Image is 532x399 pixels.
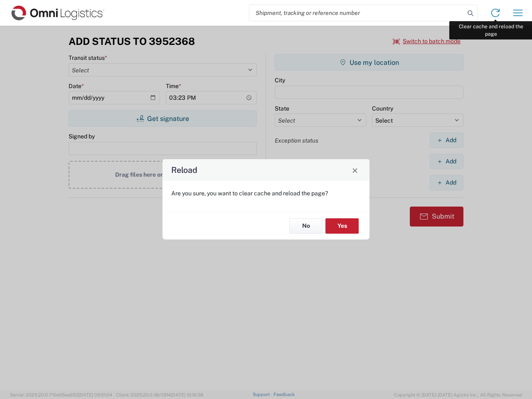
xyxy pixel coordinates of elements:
button: Close [349,164,361,176]
p: Are you sure, you want to clear cache and reload the page? [171,190,361,197]
h4: Reload [171,164,197,176]
button: Yes [325,218,359,234]
button: No [289,218,323,234]
input: Shipment, tracking or reference number [249,5,465,21]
